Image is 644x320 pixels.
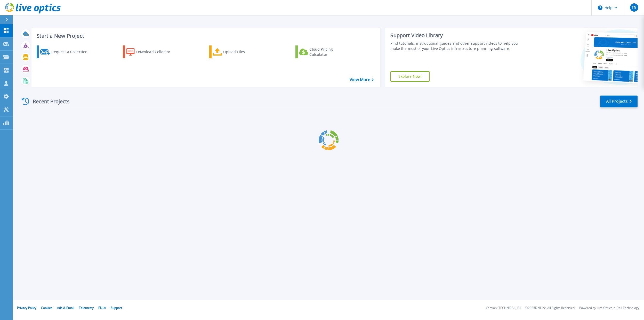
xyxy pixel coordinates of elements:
[223,47,264,57] div: Upload Files
[295,45,353,58] a: Cloud Pricing Calculator
[98,306,106,310] a: EULA
[209,45,267,58] a: Upload Files
[123,45,180,58] a: Download Collector
[57,306,74,310] a: Ads & Email
[111,306,122,310] a: Support
[390,32,521,39] div: Support Video Library
[51,47,93,57] div: Request a Collection
[390,41,521,51] div: Find tutorials, instructional guides and other support videos to help you make the most of your L...
[136,47,178,57] div: Download Collector
[486,306,521,310] li: Version: [TECHNICAL_ID]
[79,306,94,310] a: Telemetry
[600,96,638,107] a: All Projects
[37,33,374,39] h3: Start a New Project
[20,95,77,108] div: Recent Projects
[41,306,52,310] a: Cookies
[350,77,374,82] a: View More
[632,5,636,10] span: TS
[309,47,351,57] div: Cloud Pricing Calculator
[37,45,94,58] a: Request a Collection
[17,306,36,310] a: Privacy Policy
[390,71,430,82] a: Explore Now!
[525,306,575,310] li: © 2025 Dell Inc. All Rights Reserved
[579,306,639,310] li: Powered by Live Optics, a Dell Technology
